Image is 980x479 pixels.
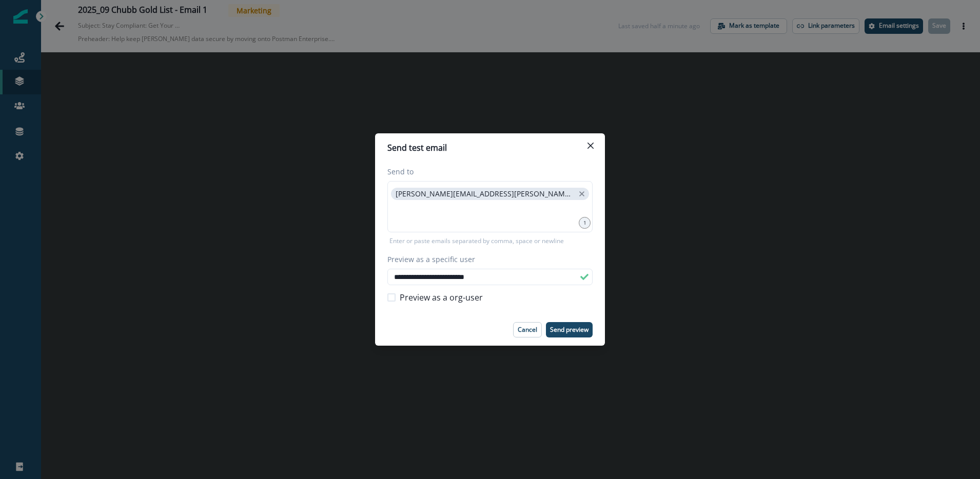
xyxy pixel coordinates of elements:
label: Preview as a specific user [387,254,586,265]
p: [PERSON_NAME][EMAIL_ADDRESS][PERSON_NAME][DOMAIN_NAME] [396,190,574,198]
button: Cancel [513,322,542,337]
p: Enter or paste emails separated by comma, space or newline [387,236,566,246]
div: 1 [579,217,591,229]
p: Cancel [518,326,537,333]
button: Close [582,137,599,154]
label: Send to [387,166,586,177]
button: Send preview [546,322,593,337]
span: Preview as a org-user [400,291,483,304]
button: close [577,189,586,199]
p: Send preview [550,326,589,333]
p: Send test email [387,142,447,154]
